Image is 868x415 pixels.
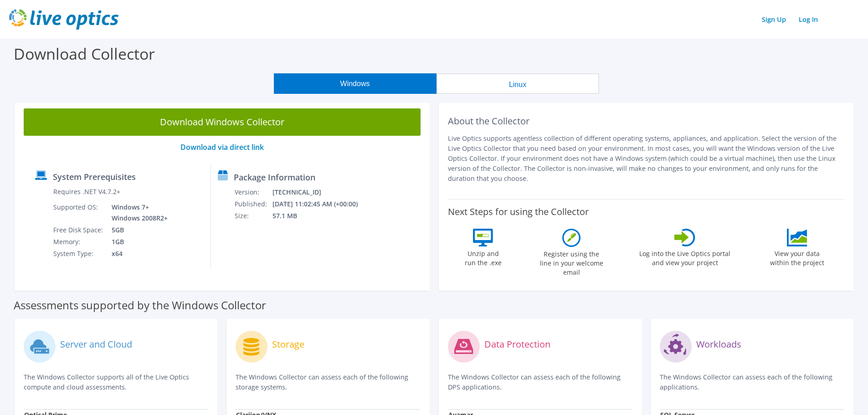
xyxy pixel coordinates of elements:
[105,201,169,224] td: Windows 7+ Windows 2008R2+
[537,247,606,277] label: Register using the line in your welcome email
[24,108,421,136] a: Download Windows Collector
[234,186,272,198] td: Version:
[14,43,155,64] label: Download Collector
[448,116,845,127] h2: About the Collector
[53,201,105,224] td: Supported OS:
[53,224,105,236] td: Free Disk Space:
[272,186,370,198] td: [TECHNICAL_ID]
[105,224,169,236] td: 5GB
[437,73,599,94] button: Linux
[105,236,169,248] td: 1GB
[53,172,136,181] label: System Prerequisites
[639,246,731,267] label: Log into the Live Optics portal and view your project
[274,73,437,94] button: Windows
[757,13,791,26] a: Sign Up
[234,173,315,182] label: Package Information
[53,248,105,260] td: System Type:
[448,133,845,184] p: Live Optics supports agentless collection of different operating systems, appliances, and applica...
[24,372,208,392] p: The Windows Collector supports all of the Live Optics compute and cloud assessments.
[9,9,118,30] img: live_optics_svg.svg
[696,340,741,349] label: Workloads
[60,340,132,349] label: Server and Cloud
[272,340,304,349] label: Storage
[448,372,632,392] p: The Windows Collector can assess each of the following DPS applications.
[234,198,272,210] td: Published:
[448,206,589,217] label: Next Steps for using the Collector
[660,372,844,392] p: The Windows Collector can assess each of the following applications.
[484,340,550,349] label: Data Protection
[272,210,370,222] td: 57.1 MB
[234,210,272,222] td: Size:
[53,187,120,196] label: Requires .NET V4.7.2+
[272,198,370,210] td: [DATE] 11:02:45 AM (+00:00)
[236,372,420,392] p: The Windows Collector can assess each of the following storage systems.
[53,236,105,248] td: Memory:
[14,301,266,310] label: Assessments supported by the Windows Collector
[105,248,169,260] td: x64
[794,13,822,26] a: Log In
[764,246,830,267] label: View your data within the project
[180,142,264,152] a: Download via direct link
[462,246,504,267] label: Unzip and run the .exe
